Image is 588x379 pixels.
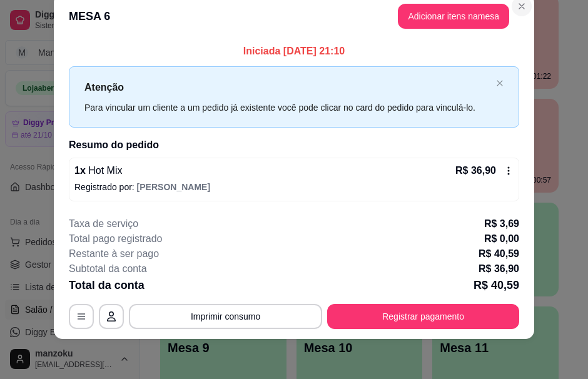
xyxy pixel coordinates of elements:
p: R$ 3,69 [484,216,519,231]
button: Adicionar itens namesa [398,4,509,29]
p: Subtotal da conta [69,261,147,276]
p: R$ 0,00 [484,231,519,246]
p: Taxa de serviço [69,216,138,231]
span: [PERSON_NAME] [137,182,210,192]
span: close [496,79,504,87]
p: Iniciada [DATE] 21:10 [69,44,519,59]
p: 1 x [74,163,123,178]
p: R$ 36,90 [479,261,519,276]
button: close [496,79,504,88]
p: Atenção [84,79,491,95]
span: Hot Mix [86,165,123,176]
p: Total pago registrado [69,231,162,246]
p: Registrado por: [74,181,514,193]
div: Para vincular um cliente a um pedido já existente você pode clicar no card do pedido para vinculá... [84,101,491,114]
p: Restante à ser pago [69,246,159,261]
h2: Resumo do pedido [69,138,519,153]
button: Imprimir consumo [129,304,322,329]
p: R$ 40,59 [474,276,519,294]
p: R$ 36,90 [455,163,496,178]
p: Total da conta [69,276,144,294]
p: R$ 40,59 [479,246,519,261]
button: Registrar pagamento [327,304,519,329]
